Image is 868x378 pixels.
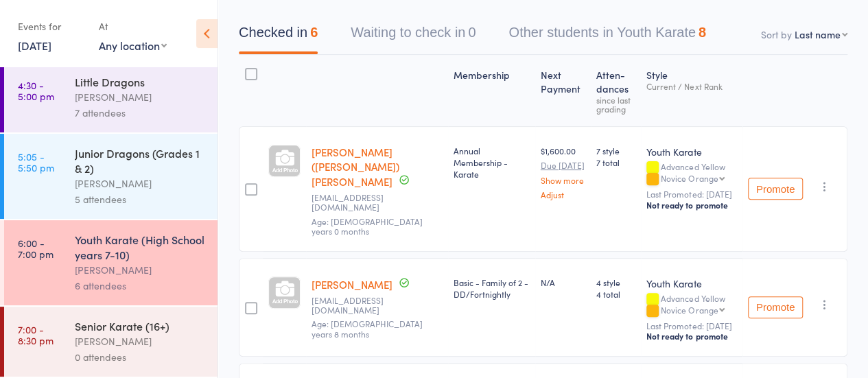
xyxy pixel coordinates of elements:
[761,27,792,41] label: Sort by
[535,61,591,120] div: Next Payment
[18,324,54,346] time: 7:00 - 8:30 pm
[75,262,206,278] div: [PERSON_NAME]
[99,38,167,53] div: Any location
[75,105,206,121] div: 7 attendees
[646,321,737,331] small: Last Promoted: [DATE]
[646,331,737,342] div: Not ready to promote
[18,237,54,259] time: 6:00 - 7:00 pm
[312,296,443,316] small: lambo1983@gmail.com
[454,145,530,180] div: Annual Membership - Karate
[541,276,585,288] div: N/A
[646,276,737,290] div: Youth Karate
[596,145,636,156] span: 7 style
[312,215,423,237] span: Age: [DEMOGRAPHIC_DATA] years 0 months
[596,288,636,300] span: 4 total
[312,145,399,189] a: [PERSON_NAME] ([PERSON_NAME]) [PERSON_NAME]
[312,193,443,213] small: ansmurri@outlook.com
[596,276,636,288] span: 4 style
[312,318,423,339] span: Age: [DEMOGRAPHIC_DATA] years 8 months
[795,27,841,41] div: Last name
[448,61,535,120] div: Membership
[239,18,318,54] button: Checked in6
[591,61,642,120] div: Atten­dances
[4,307,218,377] a: 7:00 -8:30 pmSenior Karate (16+)[PERSON_NAME]0 attendees
[310,25,318,40] div: 6
[454,276,530,300] div: Basic - Family of 2 - DD/Fortnightly
[646,294,737,317] div: Advanced Yellow
[541,161,585,170] small: Due [DATE]
[18,151,54,173] time: 5:05 - 5:50 pm
[75,232,206,262] div: Youth Karate (High School years 7-10)
[351,18,476,54] button: Waiting to check in0
[641,61,742,120] div: Style
[646,145,737,158] div: Youth Karate
[468,25,476,40] div: 0
[541,176,585,185] a: Show more
[4,134,218,219] a: 5:05 -5:50 pmJunior Dragons (Grades 1 & 2)[PERSON_NAME]5 attendees
[699,25,706,40] div: 8
[75,318,206,333] div: Senior Karate (16+)
[596,95,636,113] div: since last grading
[75,89,206,105] div: [PERSON_NAME]
[75,191,206,207] div: 5 attendees
[75,74,206,89] div: Little Dragons
[646,162,737,185] div: Advanced Yellow
[661,305,718,314] div: Novice Orange
[748,178,803,200] button: Promote
[541,145,585,199] div: $1,600.00
[75,349,206,365] div: 0 attendees
[18,15,85,38] div: Events for
[646,200,737,211] div: Not ready to promote
[312,277,392,292] a: [PERSON_NAME]
[748,296,803,318] button: Promote
[99,15,167,38] div: At
[18,38,51,53] a: [DATE]
[18,80,54,102] time: 4:30 - 5:00 pm
[646,189,737,199] small: Last Promoted: [DATE]
[75,278,206,294] div: 6 attendees
[4,62,218,132] a: 4:30 -5:00 pmLittle Dragons[PERSON_NAME]7 attendees
[541,190,585,199] a: Adjust
[596,156,636,168] span: 7 total
[646,82,737,91] div: Current / Next Rank
[508,18,706,54] button: Other students in Youth Karate8
[75,333,206,349] div: [PERSON_NAME]
[661,174,718,182] div: Novice Orange
[4,220,218,305] a: 6:00 -7:00 pmYouth Karate (High School years 7-10)[PERSON_NAME]6 attendees
[75,176,206,191] div: [PERSON_NAME]
[75,145,206,176] div: Junior Dragons (Grades 1 & 2)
